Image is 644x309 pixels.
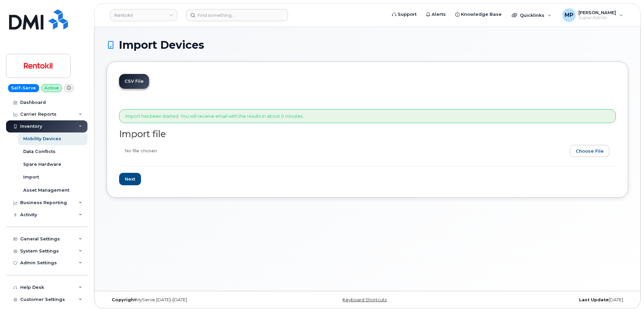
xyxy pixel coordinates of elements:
a: CSV File [119,74,149,89]
h2: Import file [119,129,616,139]
strong: Last Update [579,297,609,302]
div: Import has been started. You will receive email with the results in about 5 minutes. [119,109,616,123]
div: [DATE] [454,297,628,303]
strong: Copyright [112,297,136,302]
iframe: Messenger Launcher [615,280,639,304]
h1: Import Devices [107,39,628,51]
div: MyServe [DATE]–[DATE] [107,297,281,303]
a: Keyboard Shortcuts [343,297,387,302]
input: Next [119,173,141,185]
